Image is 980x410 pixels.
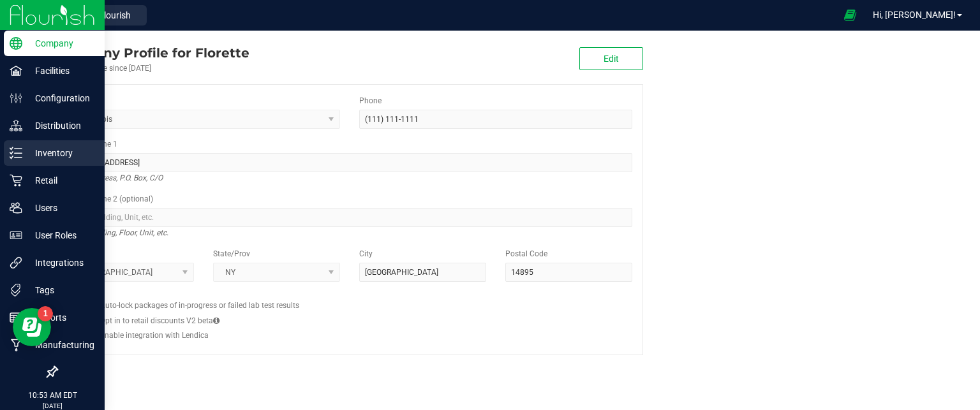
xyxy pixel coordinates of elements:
[67,291,632,300] h2: Configs
[67,193,153,205] label: Address Line 2 (optional)
[213,248,250,260] label: State/Prov
[10,229,22,242] inline-svg: User Roles
[10,256,22,269] inline-svg: Integrations
[10,284,22,297] inline-svg: Tags
[56,43,249,62] div: Florette
[67,208,632,227] input: Suite, Building, Unit, etc.
[604,54,619,64] span: Edit
[67,225,168,240] i: Suite, Building, Floor, Unit, etc.
[359,110,632,129] input: (123) 456-7890
[873,10,956,20] span: Hi, [PERSON_NAME]!
[10,174,22,187] inline-svg: Retail
[359,263,486,282] input: City
[56,62,249,74] div: Account active since [DATE]
[10,311,22,324] inline-svg: Reports
[579,47,643,70] button: Edit
[100,300,299,311] label: Auto-lock packages of in-progress or failed lab test results
[22,173,99,188] p: Retail
[22,255,99,270] p: Integrations
[10,92,22,105] inline-svg: Configuration
[10,147,22,159] inline-svg: Inventory
[22,91,99,106] p: Configuration
[22,200,99,216] p: Users
[836,3,865,27] span: Open Ecommerce Menu
[38,306,53,321] iframe: Resource center unread badge
[22,228,99,243] p: User Roles
[10,37,22,50] inline-svg: Company
[22,118,99,133] p: Distribution
[22,63,99,78] p: Facilities
[67,153,632,172] input: Address
[100,315,219,326] label: Opt in to retail discounts V2 beta
[505,263,632,282] input: Postal Code
[10,64,22,77] inline-svg: Facilities
[359,95,382,106] label: Phone
[13,308,51,346] iframe: Resource center
[22,337,99,353] p: Manufacturing
[359,248,373,260] label: City
[10,339,22,351] inline-svg: Manufacturing
[22,145,99,161] p: Inventory
[67,170,163,186] i: Street address, P.O. Box, C/O
[10,201,22,214] inline-svg: Users
[100,330,209,341] label: Enable integration with Lendica
[22,282,99,298] p: Tags
[505,248,547,260] label: Postal Code
[6,390,99,401] p: 10:53 AM EDT
[22,36,99,51] p: Company
[10,119,22,132] inline-svg: Distribution
[22,310,99,325] p: Reports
